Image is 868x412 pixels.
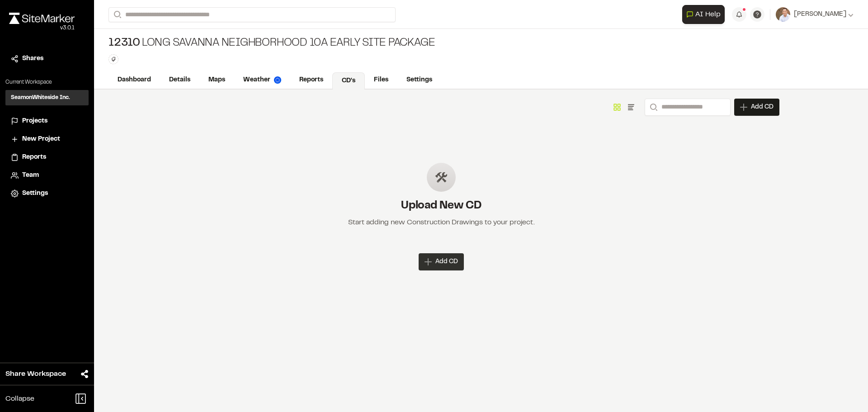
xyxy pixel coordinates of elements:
span: AI Help [695,9,721,20]
a: Shares [11,54,83,64]
a: Settings [11,189,83,199]
a: Reports [11,152,83,162]
img: rebrand.png [9,13,75,24]
div: Start adding new Construction Drawings to your project. [348,217,535,228]
a: New Project [11,134,83,144]
button: [PERSON_NAME] [776,7,854,22]
span: Team [22,170,39,180]
div: Open AI Assistant [682,5,728,24]
div: Oh geez...please don't... [9,24,75,32]
a: Files [365,71,397,89]
span: Reports [22,152,46,162]
a: Reports [290,71,332,89]
a: Projects [11,116,83,126]
span: Collapse [5,393,34,404]
span: [PERSON_NAME] [794,9,846,19]
span: Shares [22,54,43,64]
a: Weather [234,71,290,89]
span: 12310 [108,36,140,51]
img: precipai.png [274,76,281,84]
button: Search [645,99,661,116]
a: CD's [332,72,365,90]
a: Settings [397,71,441,89]
h2: Upload New CD [348,199,535,213]
a: Team [11,170,83,180]
a: Dashboard [108,71,160,89]
a: Maps [199,71,234,89]
span: Share Workspace [5,369,66,379]
button: Edit Tags [108,54,118,64]
span: Projects [22,116,47,126]
button: Search [108,7,125,22]
span: Settings [22,189,48,199]
img: User [776,7,790,22]
p: Current Workspace [5,78,89,86]
h3: SeamonWhiteside Inc. [11,94,70,102]
a: Details [160,71,199,89]
span: Add CD [751,103,774,112]
span: Add CD [435,257,458,266]
span: New Project [22,134,60,144]
button: Open AI Assistant [682,5,725,24]
div: Long Savanna Neighborhood 10A Early Site Package [108,36,435,51]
